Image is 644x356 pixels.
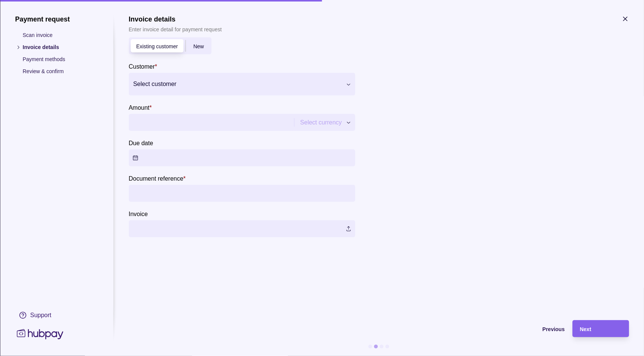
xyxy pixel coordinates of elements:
[580,326,591,332] span: Next
[129,211,148,217] p: Invoice
[129,149,355,166] button: Due date
[572,320,629,337] button: Next
[129,103,152,112] label: Amount
[23,55,98,63] p: Payment methods
[132,185,351,202] input: Document reference
[129,104,149,111] p: Amount
[129,140,153,146] p: Due date
[15,307,98,323] a: Support
[129,175,183,182] p: Document reference
[129,174,186,183] label: Document reference
[136,43,178,49] span: Existing customer
[129,320,565,337] button: Previous
[23,67,98,75] p: Review & confirm
[129,63,155,70] p: Customer
[129,37,212,54] div: newRemitter
[132,114,289,131] input: amount
[15,15,98,23] h1: Payment request
[193,43,204,49] span: New
[129,62,157,71] label: Customer
[129,15,222,23] h1: Invoice details
[129,138,153,147] label: Due date
[30,311,51,319] div: Support
[543,326,565,332] span: Previous
[23,31,98,39] p: Scan invoice
[23,43,98,51] p: Invoice details
[129,209,148,218] label: Invoice
[129,25,222,34] p: Enter invoice detail for payment request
